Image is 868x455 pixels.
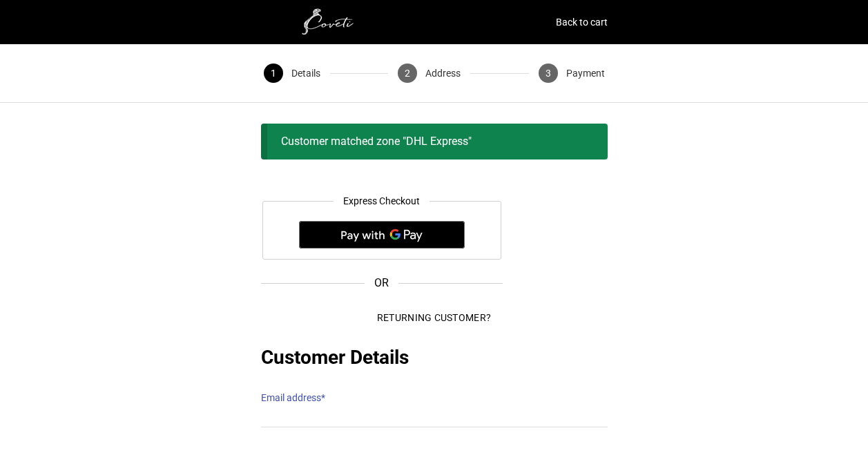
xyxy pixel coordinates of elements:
span: Details [291,64,320,83]
span: 2 [398,64,417,83]
span: Address [425,64,461,83]
h2: Customer Details [261,344,608,371]
button: Returning Customer? [366,302,502,333]
span: 1 [264,64,283,83]
label: Email address [261,388,608,407]
img: white1.png [261,8,399,36]
div: Customer matched zone "DHL Express" [261,124,608,159]
button: 3 Payment [529,44,615,102]
button: Pay with GPay [299,221,465,249]
span: 3 [539,64,558,83]
span: OR [261,273,503,293]
span: Payment [566,64,605,83]
button: 2 Address [388,44,470,102]
button: 1 Details [254,44,330,102]
a: Back to cart [556,12,608,32]
legend: Express Checkout [334,191,430,211]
